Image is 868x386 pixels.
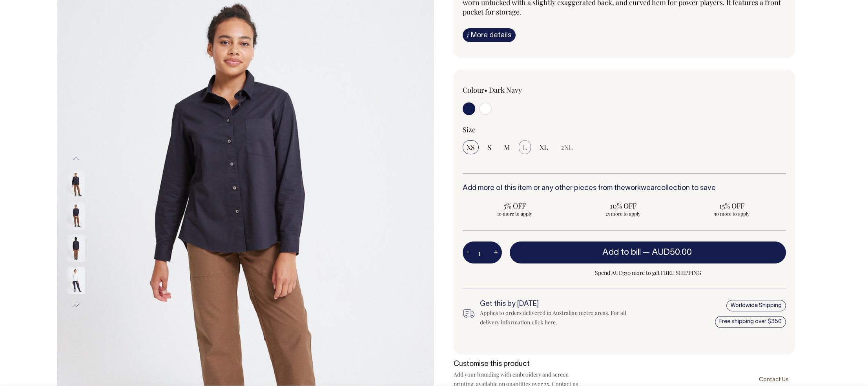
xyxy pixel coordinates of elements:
button: Add to bill —AUD50.00 [510,241,786,263]
span: — [643,249,694,256]
span: 5% OFF [467,201,563,210]
span: 50 more to apply [684,210,780,217]
span: M [504,143,510,152]
input: XS [463,140,479,154]
span: i [467,31,469,39]
span: 10 more to apply [467,210,563,217]
img: dark-navy [67,234,85,262]
img: off-white [67,267,85,294]
span: Add to bill [602,249,641,256]
button: Next [70,296,82,314]
img: dark-navy [67,170,85,198]
button: Previous [70,150,82,168]
input: XL [536,140,552,154]
span: 2XL [561,143,573,152]
a: workwear [625,185,657,192]
span: S [487,143,491,152]
input: L [519,140,531,154]
span: XL [540,143,548,152]
span: Spend AUD350 more to get FREE SHIPPING [510,268,786,278]
span: XS [467,143,475,152]
input: 10% OFF 25 more to apply [571,199,675,219]
span: • [484,85,487,95]
input: S [483,140,495,154]
img: dark-navy [67,202,85,230]
input: 2XL [557,140,577,154]
label: Dark Navy [489,85,522,95]
button: + [490,245,502,260]
input: 5% OFF 10 more to apply [463,199,567,219]
a: iMore details [463,28,516,42]
button: - [463,245,474,260]
div: Size [463,125,786,134]
h6: Get this by [DATE] [480,300,639,308]
h6: Add more of this item or any other pieces from the collection to save [463,185,786,192]
div: Colour [463,85,592,95]
span: AUD50.00 [652,249,692,256]
input: 15% OFF 50 more to apply [680,199,784,219]
h6: Customise this product [454,360,579,368]
a: click here [532,318,556,326]
span: 15% OFF [684,201,780,210]
span: 25 more to apply [575,210,671,217]
input: M [500,140,514,154]
span: L [523,143,527,152]
div: Applies to orders delivered in Australian metro areas. For all delivery information, . [480,308,639,327]
span: 10% OFF [575,201,671,210]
